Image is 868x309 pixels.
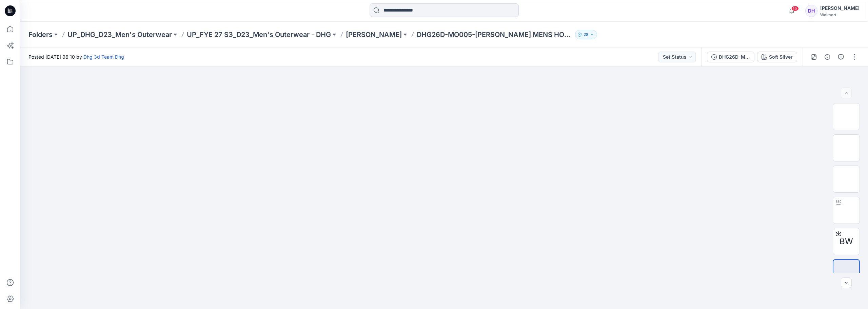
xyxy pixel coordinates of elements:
span: 15 [791,6,799,11]
div: DH [805,5,817,17]
button: Soft Silver [757,52,797,62]
span: Posted [DATE] 06:10 by [28,53,124,60]
a: [PERSON_NAME] [346,30,402,39]
button: DHG26D-MO005-[PERSON_NAME] MENS HOODED SAFARI JACKET [707,52,754,62]
a: UP_FYE 27 S3_D23_Men's Outerwear - DHG [187,30,331,39]
p: 28 [584,31,589,38]
a: Dhg 3d Team Dhg [83,54,124,60]
button: 28 [575,30,597,39]
p: DHG26D-MO005-[PERSON_NAME] MENS HOODED SAFARI JACKET [417,30,572,39]
div: [PERSON_NAME] [820,4,860,12]
a: Folders [28,30,53,39]
button: Details [822,52,833,62]
div: Soft Silver [769,53,793,61]
a: UP_DHG_D23_Men's Outerwear [67,30,172,39]
span: BW [840,235,853,248]
div: DHG26D-MO005-[PERSON_NAME] MENS HOODED SAFARI JACKET [719,53,750,61]
div: Walmart [820,12,860,17]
